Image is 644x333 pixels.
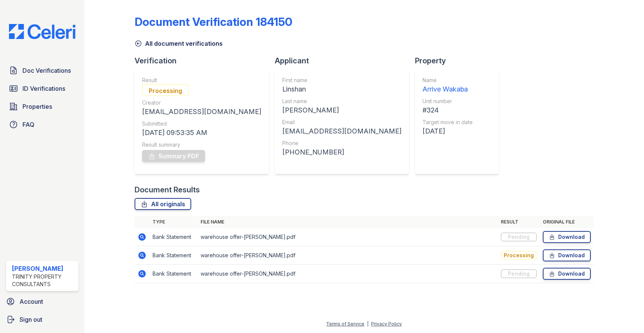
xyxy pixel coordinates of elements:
a: Doc Verifications [6,63,78,78]
div: Target move in date [422,118,473,126]
a: Download [543,249,591,261]
td: Bank Statement [150,265,198,283]
a: All document verifications [135,39,223,48]
div: [EMAIL_ADDRESS][DOMAIN_NAME] [282,126,401,136]
a: ID Verifications [6,81,78,96]
div: Arrive Wakaba [422,84,473,94]
div: Verification [135,55,275,66]
div: Submitted [142,120,261,127]
td: warehouse offer-[PERSON_NAME].pdf [198,265,498,283]
div: Pending [501,269,537,278]
div: [DATE] [422,126,473,136]
a: All originals [135,198,191,210]
a: Terms of Service [326,321,364,327]
span: ID Verifications [22,84,65,93]
div: [EMAIL_ADDRESS][DOMAIN_NAME] [142,106,261,117]
div: [DATE] 09:53:35 AM [142,127,261,138]
td: warehouse offer-[PERSON_NAME].pdf [198,246,498,265]
div: Processing [142,84,189,96]
div: Creator [142,99,261,106]
div: Phone [282,139,401,147]
div: Processing [501,251,537,260]
span: Account [19,297,43,306]
th: Type [150,216,198,228]
a: Properties [6,99,78,114]
span: FAQ [22,120,34,129]
div: | [367,321,368,327]
div: Email [282,118,401,126]
div: [PERSON_NAME] [12,264,75,273]
a: FAQ [6,117,78,132]
img: CE_Logo_Blue-a8612792a0a2168367f1c8372b55b34899dd931a85d93a1a3d3e32e68fde9ad4.png [3,24,81,39]
th: File name [198,216,498,228]
a: Sign out [3,312,81,327]
div: Name [422,76,473,84]
div: Pending [501,232,537,241]
a: Download [543,231,591,243]
div: Document Verification 184150 [135,15,292,28]
a: Account [3,294,81,309]
div: [PERSON_NAME] [282,105,401,115]
a: Name Arrive Wakaba [422,76,473,94]
div: Applicant [275,55,415,66]
div: Document Results [135,184,200,195]
a: Privacy Policy [371,321,402,327]
th: Result [498,216,540,228]
td: Bank Statement [150,246,198,265]
span: Doc Verifications [22,66,71,75]
span: Sign out [19,315,42,324]
div: [PHONE_NUMBER] [282,147,401,157]
th: Original file [540,216,594,228]
div: Linshan [282,84,401,94]
div: Result [142,76,261,84]
div: Trinity Property Consultants [12,273,75,288]
a: Download [543,268,591,280]
div: Last name [282,97,401,105]
td: Bank Statement [150,228,198,246]
div: Property [415,55,505,66]
div: Result summary [142,141,261,148]
span: Properties [22,102,52,111]
div: First name [282,76,401,84]
td: warehouse offer-[PERSON_NAME].pdf [198,228,498,246]
div: #324 [422,105,473,115]
div: Unit number [422,97,473,105]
